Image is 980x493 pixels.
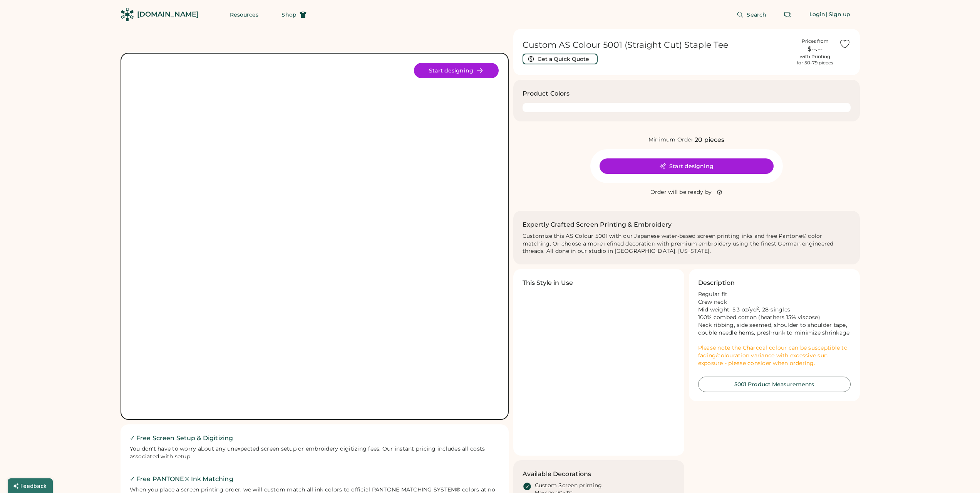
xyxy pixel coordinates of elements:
[698,291,851,367] div: Regular fit Crew neck Mid weight, 5.3 oz/yd , 28-singles 100% combed cotton (heathers 15% viscose...
[601,369,673,441] img: yH5BAEAAAAALAAAAAABAAEAAAIBRAA7
[141,63,488,410] img: AS Colour 5001 Product Image
[601,293,673,365] img: yH5BAEAAAAALAAAAAABAAEAAAIBRAA7
[272,7,315,22] button: Shop
[802,38,829,44] div: Prices from
[780,7,796,22] button: Retrieve an order
[121,8,134,21] img: Rendered Logo - Screens
[535,482,602,490] div: Custom Screen printing
[523,40,791,50] h1: Custom AS Colour 5001 (Straight Cut) Staple Tee
[221,7,268,22] button: Resources
[525,293,596,365] img: yH5BAEAAAAALAAAAAABAAEAAAIBRAA7
[809,11,826,19] div: Login
[757,306,759,311] sup: 2
[414,63,499,78] button: Start designing
[141,63,488,410] div: 5001 Style Image
[523,89,570,98] h3: Product Colors
[796,44,834,54] div: $--.--
[698,344,849,367] font: Please note the Charcoal colour can be susceptible to fading/colouration variance with excessive ...
[523,220,672,229] h2: Expertly Crafted Screen Printing & Embroidery
[130,474,499,484] h2: ✓ Free PANTONE® Ink Matching
[650,188,712,196] div: Order will be ready by
[130,434,499,443] h2: ✓ Free Screen Setup & Digitizing
[137,10,199,19] div: [DOMAIN_NAME]
[698,278,735,288] h3: Description
[648,136,695,144] div: Minimum Order:
[523,232,851,256] div: Customize this AS Colour 5001 with our Japanese water-based screen printing inks and free Pantone...
[727,7,776,22] button: Search
[523,469,591,479] h3: Available Decorations
[826,11,851,19] div: | Sign up
[523,54,598,64] button: Get a Quick Quote
[130,445,499,461] div: You don't have to worry about any unexpected screen setup or embroidery digitizing fees. Our inst...
[281,12,296,17] span: Shop
[797,54,833,66] div: with Printing for 50-79 pieces
[525,369,596,441] img: yH5BAEAAAAALAAAAAABAAEAAAIBRAA7
[747,12,766,17] span: Search
[600,158,774,174] button: Start designing
[698,377,851,392] button: 5001 Product Measurements
[523,278,573,288] h3: This Style in Use
[695,135,724,145] div: 20 pieces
